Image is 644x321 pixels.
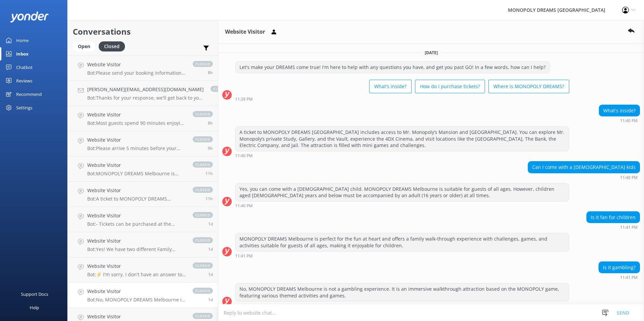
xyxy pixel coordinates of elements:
a: Open [73,42,99,50]
p: Bot: No, MONOPOLY DREAMS Melbourne is not a gambling experience. It is an immersive walkthrough a... [87,297,186,303]
h3: Website Visitor [225,28,265,36]
p: Bot: ⚡ I'm sorry, I don't have an answer to your question. Could you please try rephrasing your q... [87,272,186,278]
div: Sep 30 2025 11:41pm (UTC +10:00) Australia/Sydney [586,225,640,229]
div: Recommend [16,87,42,101]
p: Bot: Most guests spend 90 minutes enjoying MONOPOLY DREAMS [GEOGRAPHIC_DATA]. Once inside, you ar... [87,120,186,126]
p: Bot: Yes! We have two different Family Ticket options available for purchase, providing General A... [87,246,186,252]
h4: Website Visitor [87,61,186,68]
strong: 11:41 PM [620,225,638,229]
a: Website VisitorBot:Please send your booking information to [EMAIL_ADDRESS][DOMAIN_NAME], and one ... [68,56,218,81]
button: How do I purchase tickets? [415,80,485,93]
p: Bot: Please arrive 5 minutes before your entry time. If you arrive earlier, you may need to wait ... [87,145,186,151]
div: Sep 30 2025 11:41pm (UTC +10:00) Australia/Sydney [235,303,569,308]
span: closed [193,111,213,117]
span: Oct 01 2025 02:20am (UTC +10:00) Australia/Sydney [208,272,213,277]
div: No, MONOPOLY DREAMS Melbourne is not a gambling experience. It is an immersive walkthrough attrac... [235,283,569,301]
div: Sep 30 2025 11:40pm (UTC +10:00) Australia/Sydney [235,153,569,158]
div: Can I come with a [DEMOGRAPHIC_DATA] kids [528,162,640,173]
span: Oct 02 2025 07:18am (UTC +10:00) Australia/Sydney [208,120,213,126]
a: Website VisitorBot:⚡ I'm sorry, I don't have an answer to your question. Could you please try rep... [68,257,218,283]
h4: Website Visitor [87,187,186,194]
span: Oct 01 2025 02:17pm (UTC +10:00) Australia/Sydney [208,221,213,227]
div: Reviews [16,74,32,87]
a: Website VisitorBot:MONOPOLY DREAMS Melbourne is located on the Lower Ground Floor of [GEOGRAPHIC_... [68,156,218,182]
p: Bot: Please send your booking information to [EMAIL_ADDRESS][DOMAIN_NAME], and one of our friendl... [87,70,186,76]
img: yonder-white-logo.png [10,11,49,23]
span: [DATE] [421,50,442,56]
div: Sep 30 2025 11:40pm (UTC +10:00) Australia/Sydney [235,203,569,208]
strong: 11:40 PM [620,176,638,180]
h4: Website Visitor [87,237,186,245]
div: MONOPOLY DREAMS Melbourne is perfect for the fun at heart and offers a family walk-through experi... [235,233,569,251]
span: Oct 02 2025 08:01am (UTC +10:00) Australia/Sydney [208,70,213,75]
strong: 11:40 PM [235,204,253,208]
div: Inbox [16,47,29,61]
p: Bot: A ticket to MONOPOLY DREAMS [GEOGRAPHIC_DATA] includes access to Mr. Monopoly’s Mansion and ... [87,196,186,202]
div: Sep 30 2025 11:40pm (UTC +10:00) Australia/Sydney [599,118,640,123]
div: Sep 30 2025 11:41pm (UTC +10:00) Australia/Sydney [599,275,640,280]
span: closed [193,262,213,269]
a: Website VisitorBot:No, MONOPOLY DREAMS Melbourne is not a gambling experience. It is an immersive... [68,283,218,308]
h4: Website Visitor [87,162,186,169]
div: Is it fan for children [587,212,640,223]
button: Where is MONOPOLY DREAMS? [488,80,569,93]
h4: Website Visitor [87,136,186,144]
span: closed [193,237,213,243]
a: Website VisitorBot:Please arrive 5 minutes before your entry time. If you arrive earlier, you may... [68,131,218,156]
a: Website VisitorBot:Most guests spend 90 minutes enjoying MONOPOLY DREAMS [GEOGRAPHIC_DATA]. Once ... [68,106,218,131]
span: Oct 02 2025 05:03am (UTC +10:00) Australia/Sydney [205,171,213,176]
span: Oct 02 2025 06:56am (UTC +10:00) Australia/Sydney [208,145,213,151]
span: closed [193,313,213,319]
span: closed [193,136,213,142]
a: Closed [99,42,128,50]
span: closed [211,86,231,92]
span: closed [193,162,213,168]
button: What's inside? [369,80,412,93]
h4: Website Visitor [87,288,186,295]
div: Sep 30 2025 11:40pm (UTC +10:00) Australia/Sydney [528,175,640,180]
a: Website VisitorBot:- Tickets can be purchased at the admissions desk or online. However, group bo... [68,207,218,232]
p: Bot: - Tickets can be purchased at the admissions desk or online. However, group booking discount... [87,221,186,227]
div: Yes, you can come with a [DEMOGRAPHIC_DATA] child. MONOPOLY DREAMS Melbourne is suitable for gues... [235,183,569,201]
div: Sep 30 2025 11:39pm (UTC +10:00) Australia/Sydney [235,97,569,101]
h4: Website Visitor [87,111,186,118]
strong: 11:40 PM [620,119,638,123]
span: Oct 01 2025 08:10am (UTC +10:00) Australia/Sydney [208,246,213,252]
strong: 11:40 PM [235,154,253,158]
strong: 11:41 PM [235,254,253,258]
h4: [PERSON_NAME][EMAIL_ADDRESS][DOMAIN_NAME] [87,86,204,93]
h4: Website Visitor [87,212,186,219]
p: Bot: MONOPOLY DREAMS Melbourne is located on the Lower Ground Floor of [GEOGRAPHIC_DATA]. To acce... [87,171,186,177]
a: Website VisitorBot:A ticket to MONOPOLY DREAMS [GEOGRAPHIC_DATA] includes access to Mr. Monopoly’... [68,182,218,207]
div: Support Docs [21,287,48,301]
span: closed [193,61,213,67]
span: closed [193,212,213,218]
h4: Website Visitor [87,313,186,320]
strong: 11:41 PM [620,276,638,280]
span: Sep 30 2025 11:41pm (UTC +10:00) Australia/Sydney [208,297,213,302]
div: What's inside? [599,105,640,116]
span: Oct 02 2025 04:42am (UTC +10:00) Australia/Sydney [205,196,213,202]
div: Help [30,301,39,314]
span: closed [193,288,213,294]
div: A ticket to MONOPOLY DREAMS [GEOGRAPHIC_DATA] includes access to Mr. Monopoly’s Mansion and [GEOG... [235,127,569,151]
div: Is it gambling? [599,262,640,273]
div: Let's make your DREAMS come true! I'm here to help with any questions you have, and get you past ... [235,62,550,73]
div: Closed [99,41,125,51]
a: [PERSON_NAME][EMAIL_ADDRESS][DOMAIN_NAME]Bot:Thanks for your response, we'll get back to you as s... [68,81,218,106]
div: Chatbot [16,61,33,74]
p: Bot: Thanks for your response, we'll get back to you as soon as we can during opening hours. [87,95,204,101]
div: Open [73,41,95,51]
h4: Website Visitor [87,262,186,270]
span: closed [193,187,213,193]
strong: 11:39 PM [235,97,253,101]
div: Sep 30 2025 11:41pm (UTC +10:00) Australia/Sydney [235,253,569,258]
div: Settings [16,101,32,114]
div: Home [16,34,29,47]
h2: Conversations [73,25,213,38]
a: Website VisitorBot:Yes! We have two different Family Ticket options available for purchase, provi... [68,232,218,257]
